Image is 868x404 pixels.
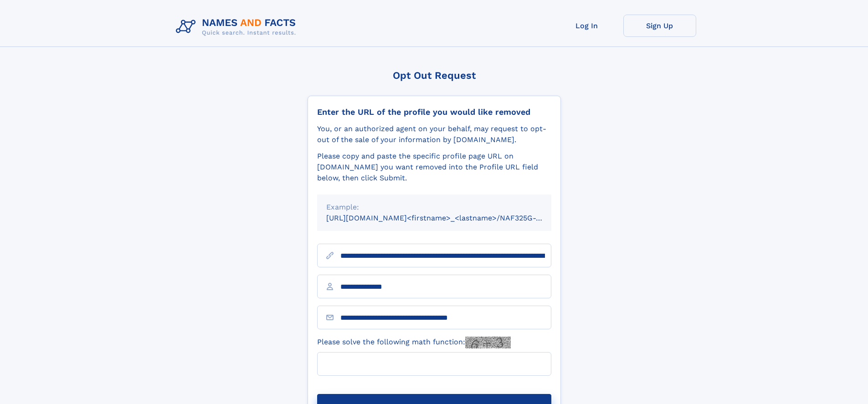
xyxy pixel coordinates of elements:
[550,15,623,37] a: Log In
[326,202,542,213] div: Example:
[308,70,561,81] div: Opt Out Request
[623,15,696,37] a: Sign Up
[317,337,511,348] label: Please solve the following math function:
[172,15,303,39] img: Logo Names and Facts
[317,123,551,145] div: You, or an authorized agent on your behalf, may request to opt-out of the sale of your informatio...
[326,214,569,222] small: [URL][DOMAIN_NAME]<firstname>_<lastname>/NAF325G-xxxxxxxx
[317,107,551,117] div: Enter the URL of the profile you would like removed
[317,151,551,184] div: Please copy and paste the specific profile page URL on [DOMAIN_NAME] you want removed into the Pr...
